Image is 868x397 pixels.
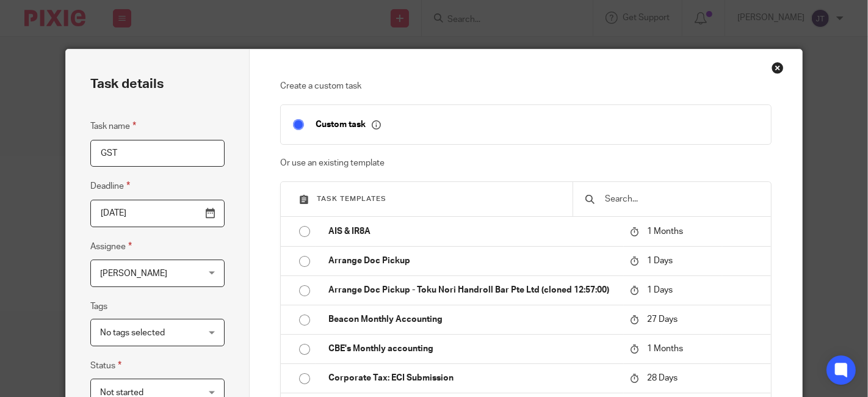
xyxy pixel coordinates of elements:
p: Arrange Doc Pickup [328,255,618,267]
p: AIS & IR8A [328,225,618,238]
p: Arrange Doc Pickup - Toku Nori Handroll Bar Pte Ltd (cloned 12:57:00) [328,284,618,296]
p: CBE's Monthly accounting [328,343,618,355]
label: Deadline [90,179,130,193]
input: Task name [90,140,225,167]
input: Search... [604,192,759,206]
p: Or use an existing template [280,157,772,169]
span: 28 Days [647,374,678,382]
p: Create a custom task [280,80,772,92]
span: 1 Days [647,286,673,294]
div: Close this dialog window [772,62,784,74]
label: Assignee [90,239,132,253]
span: 1 Months [647,227,683,236]
input: Pick a date [90,200,225,227]
label: Tags [90,300,107,313]
span: No tags selected [100,329,165,337]
span: Task templates [317,195,386,202]
span: 1 Months [647,344,683,353]
label: Status [90,359,121,373]
h2: Task details [90,74,164,95]
p: Beacon Monthly Accounting [328,313,618,326]
span: 27 Days [647,315,678,324]
label: Task name [90,119,136,133]
span: 1 Days [647,257,673,265]
p: Custom task [316,119,381,130]
span: Not started [100,388,143,397]
p: Corporate Tax: ECI Submission [328,372,618,384]
span: [PERSON_NAME] [100,269,167,278]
